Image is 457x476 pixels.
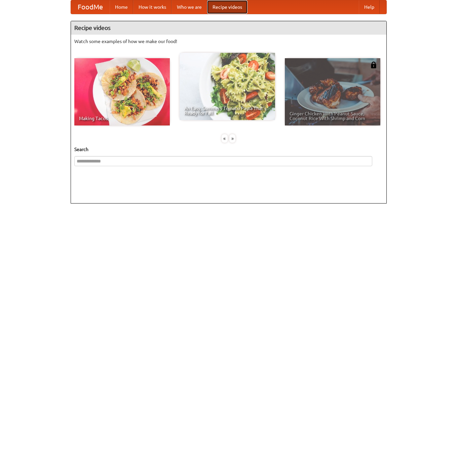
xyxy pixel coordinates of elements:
a: FoodMe [71,0,110,14]
div: » [229,134,235,143]
img: 483408.png [370,62,377,68]
p: Watch some examples of how we make our food! [74,38,383,45]
a: Recipe videos [207,0,247,14]
div: « [222,134,228,143]
a: Home [110,0,133,14]
a: How it works [133,0,172,14]
a: Help [359,0,380,14]
h4: Recipe videos [71,21,386,35]
span: Making Tacos [79,116,165,121]
a: An Easy, Summery Tomato Pasta That's Ready for Fall [180,53,275,120]
span: An Easy, Summery Tomato Pasta That's Ready for Fall [184,106,270,115]
a: Making Tacos [74,58,170,125]
a: Who we are [172,0,207,14]
h5: Search [74,146,383,153]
